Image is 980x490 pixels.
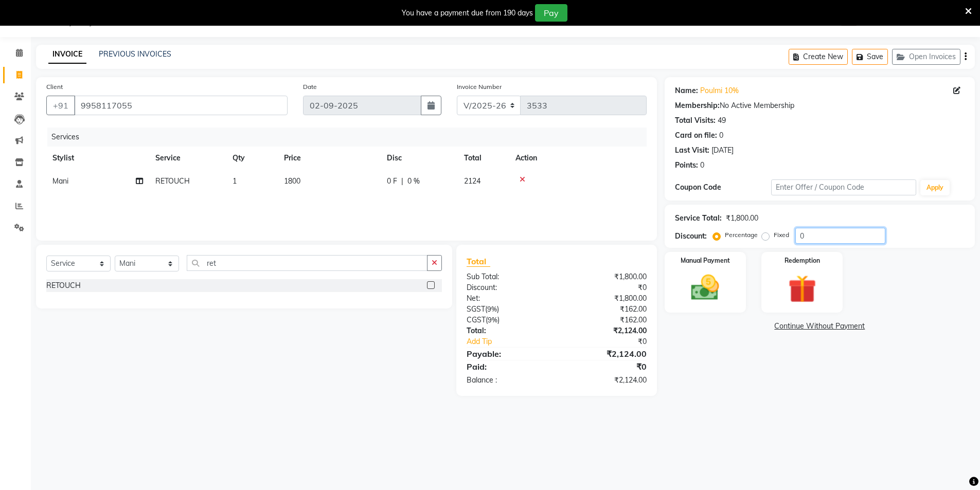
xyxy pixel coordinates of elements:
[675,85,698,96] div: Name:
[459,348,557,360] div: Payable:
[557,360,654,373] div: ₹0
[675,182,772,193] div: Coupon Code
[573,336,654,347] div: ₹0
[779,271,825,306] img: _gift.svg
[303,82,317,92] label: Date
[675,100,965,111] div: No Active Membership
[487,305,497,313] span: 9%
[458,147,509,170] th: Total
[284,176,300,186] span: 1800
[467,304,485,314] span: SGST
[509,147,647,170] th: Action
[488,316,497,324] span: 9%
[711,145,734,156] div: [DATE]
[459,304,557,315] div: ( )
[459,271,557,282] div: Sub Total:
[557,375,654,386] div: ₹2,124.00
[771,179,916,195] input: Enter Offer / Coupon Code
[675,145,709,156] div: Last Visit:
[459,375,557,386] div: Balance :
[402,8,533,19] div: You have a payment due from 190 days
[785,256,820,265] label: Redemption
[46,147,149,170] th: Stylist
[187,255,427,271] input: Search or Scan
[675,100,720,111] div: Membership:
[278,147,381,170] th: Price
[401,176,403,187] span: |
[46,96,75,115] button: +91
[48,45,86,64] a: INVOICE
[47,128,654,147] div: Services
[852,49,888,65] button: Save
[387,176,397,187] span: 0 F
[155,176,190,186] span: RETOUCH
[381,147,458,170] th: Disc
[459,315,557,325] div: ( )
[52,176,68,186] span: Mani
[675,115,716,126] div: Total Visits:
[74,96,288,115] input: Search by Name/Mobile/Email/Code
[700,85,739,96] a: Poulmi 10%
[681,256,730,265] label: Manual Payment
[675,231,707,242] div: Discount:
[557,325,654,336] div: ₹2,124.00
[46,280,81,291] div: RETOUCH
[892,49,960,65] button: Open Invoices
[557,315,654,325] div: ₹162.00
[226,147,278,170] th: Qty
[99,49,171,59] a: PREVIOUS INVOICES
[557,282,654,293] div: ₹0
[467,256,490,267] span: Total
[459,336,573,347] a: Add Tip
[457,82,502,92] label: Invoice Number
[464,176,480,186] span: 2124
[557,293,654,304] div: ₹1,800.00
[557,304,654,315] div: ₹162.00
[459,293,557,304] div: Net:
[459,325,557,336] div: Total:
[789,49,848,65] button: Create New
[467,315,486,324] span: CGST
[459,360,557,373] div: Paid:
[718,115,726,126] div: 49
[726,213,758,224] div: ₹1,800.00
[667,321,973,332] a: Continue Without Payment
[149,147,226,170] th: Service
[725,230,758,240] label: Percentage
[557,348,654,360] div: ₹2,124.00
[682,271,728,304] img: _cash.svg
[233,176,237,186] span: 1
[459,282,557,293] div: Discount:
[535,4,567,22] button: Pay
[557,271,654,282] div: ₹1,800.00
[46,82,63,92] label: Client
[407,176,420,187] span: 0 %
[700,160,704,171] div: 0
[675,130,717,141] div: Card on file:
[774,230,789,240] label: Fixed
[920,180,950,195] button: Apply
[719,130,723,141] div: 0
[675,213,722,224] div: Service Total:
[675,160,698,171] div: Points:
